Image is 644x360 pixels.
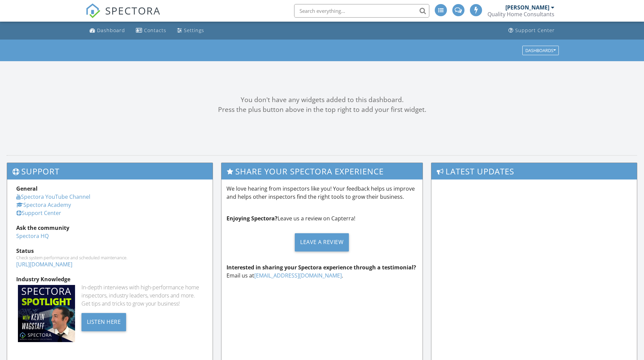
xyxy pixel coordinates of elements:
[87,24,128,37] a: Dashboard
[144,27,166,33] div: Contacts
[105,3,161,18] span: SPECTORA
[226,214,418,222] p: Leave us a review on Capterra!
[221,163,423,179] h3: Share Your Spectora Experience
[16,275,204,283] div: Industry Knowledge
[16,255,204,260] div: Check system performance and scheduled maintenance.
[506,24,557,37] a: Support Center
[86,9,161,23] a: SPECTORA
[487,11,554,18] div: Quality Home Consultants
[226,215,278,222] strong: Enjoying Spectora?
[97,27,125,33] div: Dashboard
[16,232,49,240] a: Spectora HQ
[16,193,90,200] a: Spectora YouTube Channel
[16,261,72,268] a: [URL][DOMAIN_NAME]
[7,105,637,115] div: Press the plus button above in the top right to add your first widget.
[16,247,204,255] div: Status
[16,209,61,217] a: Support Center
[184,27,204,33] div: Settings
[226,185,418,201] p: We love hearing from inspectors like you! Your feedback helps us improve and helps other inspecto...
[226,264,416,271] strong: Interested in sharing your Spectora experience through a testimonial?
[7,95,637,105] div: You don't have any widgets added to this dashboard.
[81,318,126,325] a: Listen Here
[431,163,637,179] h3: Latest Updates
[16,185,38,192] strong: General
[174,24,207,37] a: Settings
[226,263,418,280] p: Email us at .
[16,201,71,209] a: Spectora Academy
[525,48,556,53] div: Dashboards
[86,3,100,18] img: The Best Home Inspection Software - Spectora
[16,224,204,232] div: Ask the community
[522,46,559,55] button: Dashboards
[515,27,555,33] div: Support Center
[81,313,126,331] div: Listen Here
[18,285,75,342] img: Spectoraspolightmain
[505,4,549,11] div: [PERSON_NAME]
[133,24,169,37] a: Contacts
[254,272,342,279] a: [EMAIL_ADDRESS][DOMAIN_NAME]
[226,228,418,257] a: Leave a Review
[294,4,429,18] input: Search everything...
[7,163,213,179] h3: Support
[295,233,349,251] div: Leave a Review
[81,283,204,308] div: In-depth interviews with high-performance home inspectors, industry leaders, vendors and more. Ge...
